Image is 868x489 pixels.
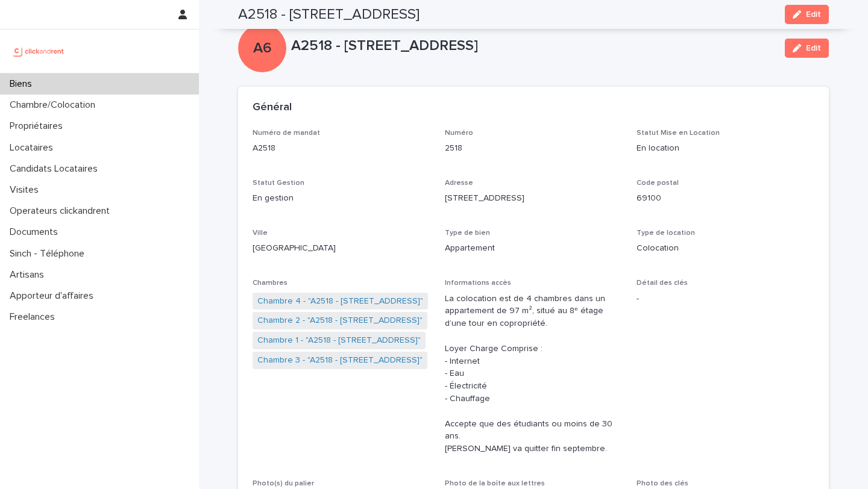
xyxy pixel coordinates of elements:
[445,279,511,287] span: Informations accès
[785,5,829,24] button: Edit
[445,179,473,187] span: Adresse
[257,314,423,327] a: Chambre 2 - "A2518 - [STREET_ADDRESS]"
[253,480,314,487] span: Photo(s) du palier
[257,295,423,308] a: Chambre 4 - "A2518 - [STREET_ADDRESS]"
[253,229,268,237] span: Ville
[445,129,473,137] span: Numéro
[445,480,545,487] span: Photo de la boîte aux lettres
[257,334,421,347] a: Chambre 1 - "A2518 - [STREET_ADDRESS]"
[806,10,821,19] span: Edit
[637,480,688,487] span: Photo des clés
[253,279,288,287] span: Chambres
[5,184,48,196] p: Visites
[238,6,420,23] h2: A2518 - [STREET_ADDRESS]
[5,290,103,302] p: Apporteur d'affaires
[445,192,623,205] p: [STREET_ADDRESS]
[637,293,814,305] p: -
[5,226,68,238] p: Documents
[10,39,68,63] img: UCB0brd3T0yccxBKYDjQ
[445,142,623,155] p: 2518
[637,192,814,205] p: 69100
[5,78,42,90] p: Biens
[5,120,72,132] p: Propriétaires
[637,142,814,155] p: En location
[5,99,105,111] p: Chambre/Colocation
[253,129,320,137] span: Numéro de mandat
[637,129,720,137] span: Statut Mise en Location
[5,269,54,281] p: Artisans
[445,293,623,455] p: La colocation est de 4 chambres dans un appartement de 97 m², situé au 8ᵉ étage d’une tour en cop...
[257,354,423,367] a: Chambre 3 - "A2518 - [STREET_ADDRESS]"
[445,242,623,255] p: Appartement
[253,192,430,205] p: En gestion
[253,142,430,155] p: A2518
[253,242,430,255] p: [GEOGRAPHIC_DATA]
[445,229,490,237] span: Type de bien
[5,205,119,217] p: Operateurs clickandrent
[637,179,679,187] span: Code postal
[5,142,63,154] p: Locataires
[637,229,695,237] span: Type de location
[637,279,688,287] span: Détail des clés
[806,44,821,52] span: Edit
[637,242,814,255] p: Colocation
[5,248,94,260] p: Sinch - Téléphone
[253,101,292,114] h2: Général
[5,311,64,323] p: Freelances
[253,179,304,187] span: Statut Gestion
[5,163,107,175] p: Candidats Locataires
[291,37,775,55] p: A2518 - [STREET_ADDRESS]
[785,39,829,58] button: Edit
